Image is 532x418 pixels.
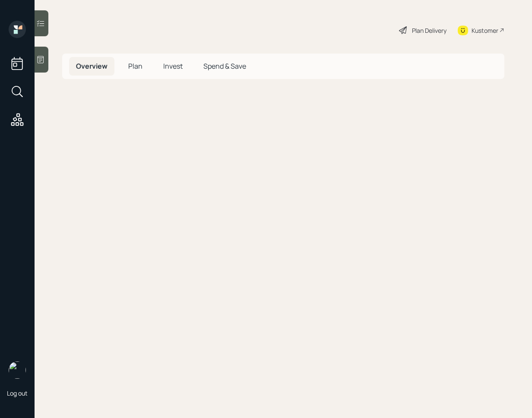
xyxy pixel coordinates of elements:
div: Kustomer [472,26,498,35]
span: Invest [163,61,183,71]
div: Plan Delivery [412,26,446,35]
img: retirable_logo.png [9,361,26,379]
div: Log out [7,389,28,397]
span: Plan [128,61,142,71]
span: Spend & Save [203,61,246,71]
span: Overview [76,61,108,71]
